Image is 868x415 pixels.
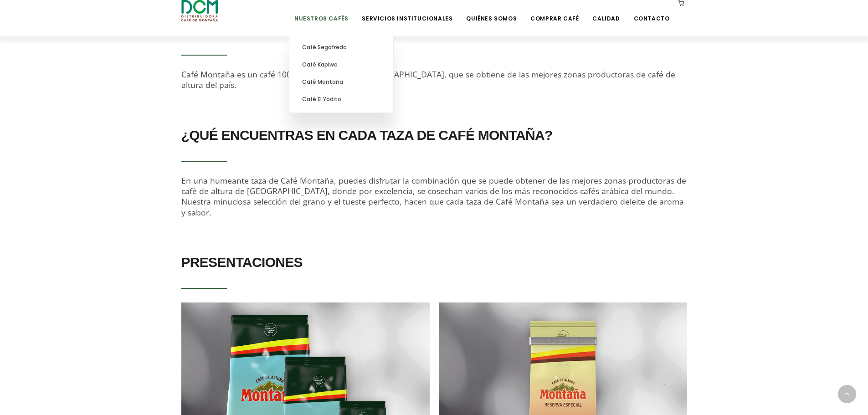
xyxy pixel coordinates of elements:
a: Café Kapiwo [294,56,389,73]
a: Café El Yodito [294,91,389,108]
a: Calidad [587,1,625,22]
a: Café Segafredo [294,39,389,56]
h2: PRESENTACIONES [181,250,687,275]
a: Contacto [628,1,675,22]
a: Comprar Café [525,1,584,22]
h2: ¿QUÉ ENCUENTRAS EN CADA TAZA DE CAFÉ MONTAÑA? [181,123,687,148]
a: Quiénes Somos [461,1,522,22]
a: Nuestros Cafés [289,1,354,22]
span: Café Montaña es un café 100% [PERSON_NAME][GEOGRAPHIC_DATA], que se obtiene de las mejores zonas ... [181,69,675,90]
span: En una humeante taza de Café Montaña, puedes disfrutar la combinación que se puede obtener de las... [181,175,686,196]
span: Nuestra minuciosa selección del grano y el tueste perfecto, hacen que cada taza de Café Montaña s... [181,196,684,217]
a: Servicios Institucionales [356,1,458,22]
a: Café Montaña [294,73,389,91]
